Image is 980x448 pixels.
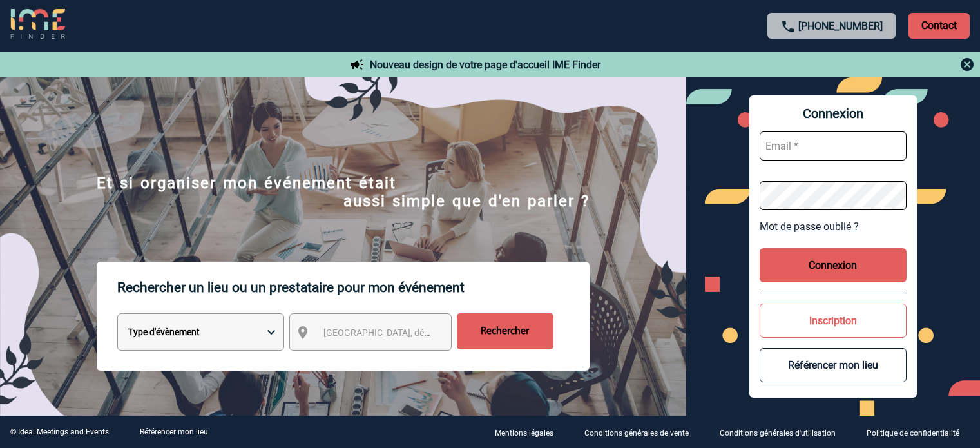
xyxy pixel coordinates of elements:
[323,327,503,338] span: [GEOGRAPHIC_DATA], département, région...
[117,262,590,313] p: Rechercher un lieu ou un prestataire pour mon événement
[798,20,883,32] a: [PHONE_NUMBER]
[867,429,959,438] p: Politique de confidentialité
[908,13,970,39] p: Contact
[760,348,907,382] button: Référencer mon lieu
[485,426,574,438] a: Mentions légales
[760,304,907,338] button: Inscription
[495,429,553,438] p: Mentions légales
[856,426,980,438] a: Politique de confidentialité
[10,427,109,436] div: © Ideal Meetings and Events
[760,106,907,121] span: Connexion
[457,313,553,349] input: Rechercher
[760,131,907,161] input: Email *
[780,19,796,34] img: call-24-px.png
[140,427,208,436] a: Référencer mon lieu
[574,426,709,438] a: Conditions générales de vente
[760,220,907,233] a: Mot de passe oublié ?
[760,248,907,282] button: Connexion
[584,429,689,438] p: Conditions générales de vente
[720,429,836,438] p: Conditions générales d'utilisation
[709,426,856,438] a: Conditions générales d'utilisation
